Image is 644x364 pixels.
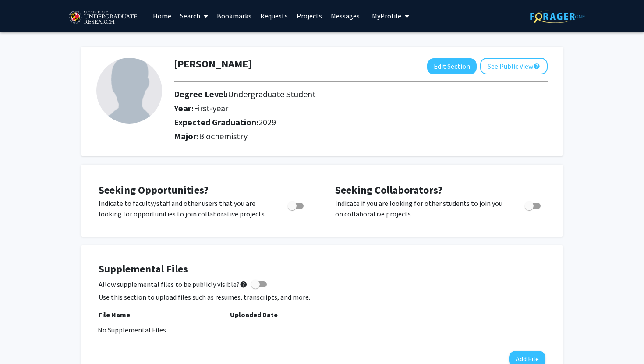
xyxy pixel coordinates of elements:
h2: Year: [174,103,499,113]
iframe: Chat [7,325,37,357]
button: Edit Section [427,58,477,74]
span: Undergraduate Student [228,88,316,99]
p: Indicate to faculty/staff and other users that you are looking for opportunities to join collabor... [99,198,271,219]
h2: Degree Level: [174,89,499,99]
img: University of Maryland Logo [66,7,140,28]
div: Toggle [284,198,308,211]
mat-icon: help [240,279,248,290]
img: ForagerOne Logo [530,10,585,23]
b: Uploaded Date [230,310,278,319]
div: No Supplemental Files [98,325,546,335]
span: My Profile [372,11,401,20]
a: Home [149,0,176,31]
span: Seeking Opportunities? [99,183,209,197]
span: Allow supplemental files to be publicly visible? [99,279,248,290]
h4: Supplemental Files [99,263,545,276]
p: Indicate if you are looking for other students to join you on collaborative projects. [335,198,508,219]
img: Profile Picture [96,58,162,124]
h2: Expected Graduation: [174,117,499,127]
a: Requests [256,0,292,31]
a: Search [176,0,212,31]
p: Use this section to upload files such as resumes, transcripts, and more. [99,292,545,302]
b: File Name [99,310,130,319]
button: See Public View [480,58,548,74]
span: First-year [194,102,228,113]
h1: [PERSON_NAME] [174,58,252,71]
span: Biochemistry [199,131,248,141]
span: 2029 [258,117,276,127]
h2: Major: [174,131,548,141]
span: Seeking Collaborators? [335,183,442,197]
a: Messages [326,0,364,31]
a: Projects [292,0,326,31]
div: Toggle [521,198,545,211]
a: Bookmarks [212,0,256,31]
mat-icon: help [533,61,540,71]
